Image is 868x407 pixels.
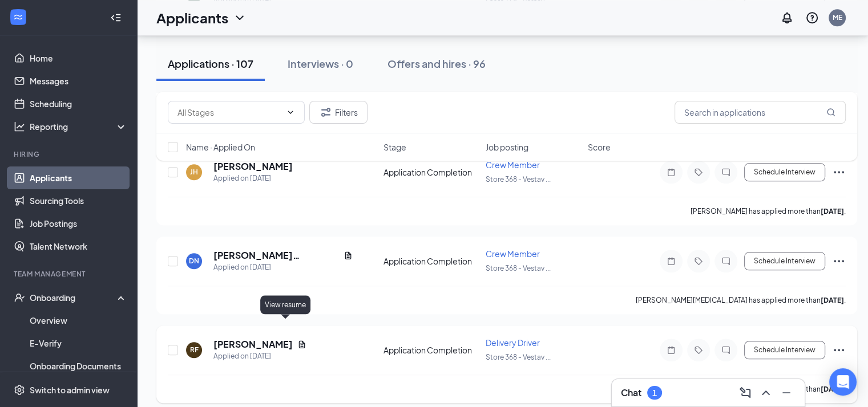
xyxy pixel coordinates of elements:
svg: MagnifyingGlass [826,108,835,117]
svg: Analysis [14,121,25,132]
a: Scheduling [30,92,127,115]
b: [DATE] [821,207,844,215]
span: Store 368 - Vestav ... [486,175,551,184]
div: Interviews · 0 [288,56,353,71]
svg: Document [344,251,353,260]
div: Reporting [30,121,128,132]
svg: Ellipses [832,254,846,268]
div: Applications · 107 [168,56,253,71]
span: Name · Applied On [186,141,255,153]
svg: Settings [14,384,25,396]
div: Team Management [14,269,125,279]
div: Switch to admin view [30,384,110,396]
p: [PERSON_NAME] has applied more than . [691,206,846,216]
b: [DATE] [821,385,844,393]
a: E-Verify [30,332,127,355]
div: Open Intercom Messenger [829,368,857,396]
svg: Tag [692,257,705,266]
div: Applied on [DATE] [213,262,353,273]
svg: ChatInactive [719,257,733,266]
svg: Document [297,340,306,349]
svg: ChevronDown [233,11,247,25]
b: [DATE] [821,296,844,304]
svg: Minimize [780,386,793,400]
svg: ComposeMessage [738,386,752,400]
span: Stage [383,141,406,153]
h5: [PERSON_NAME][MEDICAL_DATA] [213,249,339,262]
button: ComposeMessage [736,384,754,402]
svg: Note [664,345,678,355]
div: Onboarding [30,292,118,303]
svg: ChatInactive [719,345,733,355]
button: Schedule Interview [744,252,825,270]
svg: Note [664,257,678,266]
svg: Notifications [780,11,794,25]
div: Hiring [14,149,125,159]
h5: [PERSON_NAME] [213,338,293,351]
svg: Tag [692,345,705,355]
div: View resume [260,295,310,314]
a: Sourcing Tools [30,189,127,212]
div: Offers and hires · 96 [387,56,486,71]
h1: Applicants [156,8,228,27]
svg: UserCheck [14,292,25,303]
a: Talent Network [30,235,127,258]
p: [PERSON_NAME][MEDICAL_DATA] has applied more than . [636,295,846,305]
span: Job posting [486,141,528,153]
svg: ChevronDown [286,108,295,117]
div: RF [190,345,199,355]
svg: WorkstreamLogo [13,11,24,23]
svg: Collapse [110,12,122,23]
span: Store 368 - Vestav ... [486,264,551,272]
span: Delivery Driver [486,337,540,348]
input: All Stages [177,106,281,119]
a: Messages [30,70,127,92]
a: Home [30,47,127,70]
a: Job Postings [30,212,127,235]
svg: ChevronUp [759,386,773,400]
span: Score [588,141,611,153]
input: Search in applications [675,101,846,124]
svg: QuestionInfo [805,11,819,25]
button: Minimize [777,384,796,402]
button: ChevronUp [757,384,775,402]
span: Store 368 - Vestav ... [486,353,551,361]
div: DN [189,256,199,266]
div: Applied on [DATE] [213,173,293,184]
svg: Ellipses [832,343,846,357]
div: ME [833,13,842,22]
h3: Chat [621,386,641,399]
div: Applied on [DATE] [213,351,306,362]
a: Applicants [30,166,127,189]
svg: Filter [319,105,333,119]
button: Schedule Interview [744,341,825,359]
a: Onboarding Documents [30,355,127,377]
span: Crew Member [486,249,540,259]
div: Application Completion [383,255,479,267]
a: Overview [30,309,127,332]
div: 1 [652,388,657,398]
div: Application Completion [383,344,479,356]
button: Filter Filters [309,101,368,124]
